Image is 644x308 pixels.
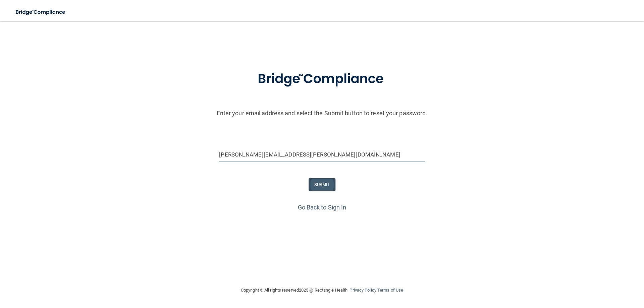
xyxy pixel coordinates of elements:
[298,204,346,211] a: Go Back to Sign In
[10,5,72,19] img: bridge_compliance_login_screen.278c3ca4.svg
[350,288,376,293] a: Privacy Policy
[309,178,336,191] button: SUBMIT
[244,62,400,97] img: bridge_compliance_login_screen.278c3ca4.svg
[200,280,444,301] div: Copyright © All rights reserved 2025 @ Rectangle Health | |
[219,147,425,162] input: Email
[377,288,403,293] a: Terms of Use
